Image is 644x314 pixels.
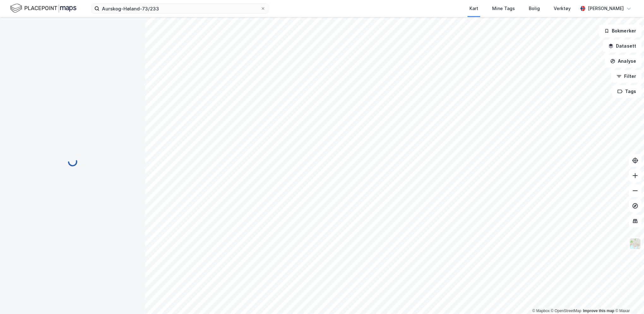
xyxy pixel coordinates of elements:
[492,5,515,12] div: Mine Tags
[603,40,641,52] button: Datasett
[629,238,641,250] img: Z
[551,309,581,313] a: OpenStreetMap
[529,5,540,12] div: Bolig
[599,25,641,37] button: Bokmerker
[99,4,260,13] input: Søk på adresse, matrikkel, gårdeiere, leietakere eller personer
[611,70,641,83] button: Filter
[605,55,641,67] button: Analyse
[583,309,614,313] a: Improve this map
[612,284,644,314] iframe: Chat Widget
[532,309,550,313] a: Mapbox
[612,284,644,314] div: Kontrollprogram for chat
[612,85,641,98] button: Tags
[588,5,624,12] div: [PERSON_NAME]
[10,3,76,14] img: logo.f888ab2527a4732fd821a326f86c7f29.svg
[68,157,78,167] img: spinner.a6d8c91a73a9ac5275cf975e30b51cfb.svg
[469,5,478,12] div: Kart
[554,5,571,12] div: Verktøy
